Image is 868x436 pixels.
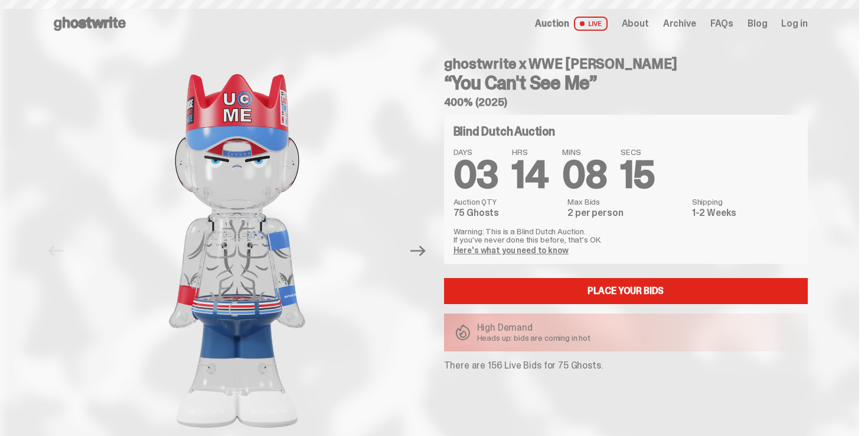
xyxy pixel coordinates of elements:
p: High Demand [477,323,591,332]
span: DAYS [453,148,498,156]
span: Auction [535,19,569,28]
h4: Blind Dutch Auction [453,125,555,137]
span: LIVE [574,17,608,31]
h3: “You Can't See Me” [444,73,808,92]
a: Auction LIVE [535,17,607,31]
span: 03 [453,150,498,199]
dt: Auction QTY [453,198,561,206]
h5: 400% (2025) [444,97,808,108]
p: Heads up: bids are coming in hot [477,334,591,342]
dt: Shipping [692,198,798,206]
dd: 75 Ghosts [453,208,561,218]
dd: 2 per person [567,208,684,218]
a: About [622,19,649,28]
a: Blog [748,19,767,28]
span: 08 [562,150,606,199]
a: Here's what you need to know [453,245,569,256]
p: Warning: This is a Blind Dutch Auction. If you’ve never done this before, that’s OK. [453,227,798,244]
span: HRS [512,148,548,156]
p: There are 156 Live Bids for 75 Ghosts. [444,361,808,370]
dt: Max Bids [567,198,684,206]
span: 15 [621,150,655,199]
h4: ghostwrite x WWE [PERSON_NAME] [444,57,808,71]
dd: 1-2 Weeks [692,208,798,218]
a: Archive [663,19,696,28]
a: Log in [781,19,807,28]
span: MINS [562,148,606,156]
span: 14 [512,150,548,199]
button: Next [406,238,432,264]
a: Place your Bids [444,278,808,304]
span: SECS [621,148,655,156]
a: FAQs [710,19,733,28]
